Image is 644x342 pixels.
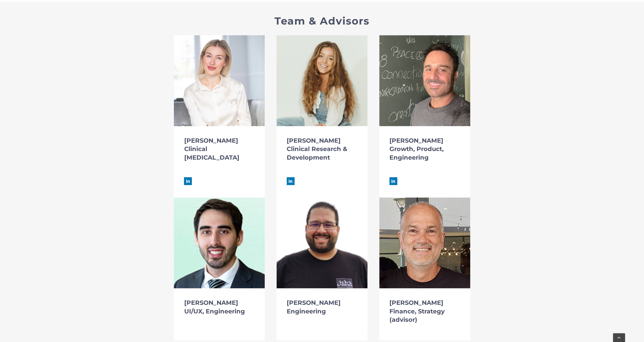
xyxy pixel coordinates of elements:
[287,298,357,307] span: [PERSON_NAME]
[379,35,470,126] img: Angelo
[184,145,255,162] span: Clinical [MEDICAL_DATA]
[184,177,192,185] a: fusion-linkedin
[379,198,470,288] img: Mike
[184,307,255,316] span: UI/UX, Engineering
[277,35,367,126] img: Olivia
[389,298,460,307] span: [PERSON_NAME]
[184,136,255,145] span: [PERSON_NAME]
[287,136,357,145] span: [PERSON_NAME]
[389,136,460,145] span: [PERSON_NAME]
[174,14,470,28] h2: Team & Advisors
[174,35,265,126] img: Anna
[287,145,357,162] span: Clinical Research & Development
[287,177,294,185] a: fusion-linkedin
[184,298,255,307] span: [PERSON_NAME]
[277,198,367,288] img: Stephen
[389,177,397,185] a: fusion-linkedin
[174,198,265,288] img: Casey
[389,145,460,162] span: Growth, Product, Engineering
[287,307,357,316] span: Engineering
[389,307,460,324] span: Finance, Strategy (advisor)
